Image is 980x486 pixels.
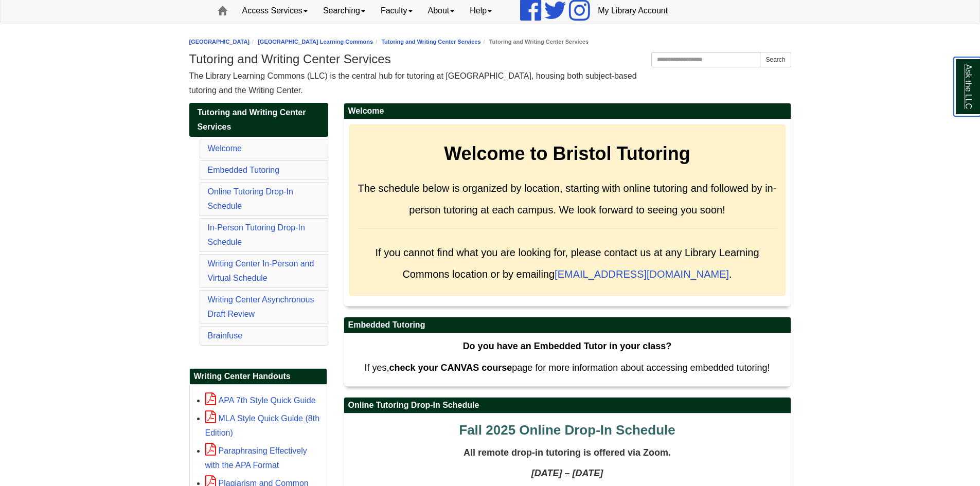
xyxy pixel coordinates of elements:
a: [EMAIL_ADDRESS][DOMAIN_NAME] [555,268,729,280]
a: Embedded Tutoring [208,166,280,174]
a: In-Person Tutoring Drop-In Schedule [208,223,305,246]
a: MLA Style Quick Guide (8th Edition) [205,414,320,437]
a: Tutoring and Writing Center Services [189,103,328,137]
h1: Tutoring and Writing Center Services [189,52,791,66]
span: All remote drop-in tutoring is offered via Zoom. [464,447,671,458]
a: Tutoring and Writing Center Services [381,39,480,45]
strong: [DATE] – [DATE] [531,468,603,478]
a: [GEOGRAPHIC_DATA] [189,39,250,45]
a: Writing Center In-Person and Virtual Schedule [208,259,314,282]
h2: Embedded Tutoring [344,317,791,333]
span: The schedule below is organized by location, starting with online tutoring and followed by in-per... [358,183,777,215]
h2: Welcome [344,103,791,119]
span: If you cannot find what you are looking for, please contact us at any Library Learning Commons lo... [375,247,759,280]
a: Welcome [208,144,242,153]
a: Writing Center Asynchronous Draft Review [208,295,314,318]
span: The Library Learning Commons (LLC) is the central hub for tutoring at [GEOGRAPHIC_DATA], housing ... [189,71,637,95]
strong: Do you have an Embedded Tutor in your class? [463,341,672,351]
strong: Welcome to Bristol Tutoring [444,143,690,164]
a: Online Tutoring Drop-In Schedule [208,187,293,210]
a: Brainfuse [208,331,243,340]
a: APA 7th Style Quick Guide [205,396,316,405]
span: Tutoring and Writing Center Services [198,108,306,131]
button: Search [760,52,791,67]
strong: check your CANVAS course [389,363,512,373]
nav: breadcrumb [189,37,791,47]
a: [GEOGRAPHIC_DATA] Learning Commons [258,39,373,45]
h2: Writing Center Handouts [190,369,327,385]
span: If yes, page for more information about accessing embedded tutoring! [364,363,770,373]
a: Paraphrasing Effectively with the APA Format [205,446,307,470]
h2: Online Tutoring Drop-In Schedule [344,398,791,413]
span: Fall 2025 Online Drop-In Schedule [459,422,675,438]
li: Tutoring and Writing Center Services [481,37,589,47]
